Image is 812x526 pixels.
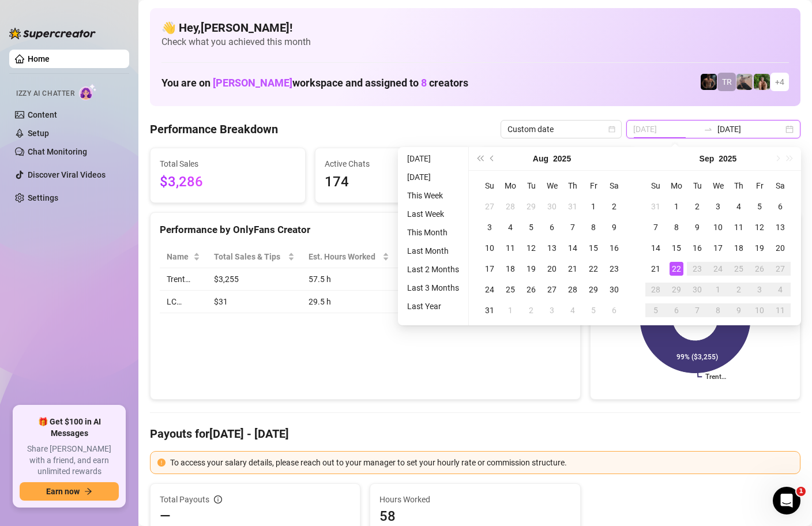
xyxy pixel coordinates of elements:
td: 2025-08-13 [542,238,562,258]
span: $3,286 [160,171,296,193]
td: 2025-09-04 [562,300,583,321]
li: This Month [403,226,464,239]
td: 2025-09-20 [770,238,791,258]
div: 28 [503,200,517,213]
td: 2025-09-05 [583,300,604,321]
th: Sales / Hour [396,246,468,268]
div: 4 [503,220,517,234]
div: 4 [773,283,787,296]
td: 2025-09-16 [687,238,708,258]
td: 2025-08-31 [479,300,500,321]
td: 2025-08-15 [583,238,604,258]
li: Last Year [403,299,464,313]
li: Last 3 Months [403,281,464,295]
td: 2025-10-07 [687,300,708,321]
span: Custom date [507,121,615,138]
td: 2025-09-26 [749,258,770,279]
img: LC [736,74,753,90]
td: 2025-09-24 [708,258,728,279]
td: 2025-09-22 [666,258,687,279]
div: 20 [545,262,559,276]
td: 2025-09-23 [687,258,708,279]
td: 2025-09-17 [708,238,728,258]
td: 2025-08-03 [479,217,500,238]
div: 17 [483,262,497,276]
td: 2025-08-20 [542,258,562,279]
li: Last 2 Months [403,262,464,276]
div: Est. Hours Worked [309,250,380,263]
td: 2025-08-29 [583,279,604,300]
div: 11 [773,303,787,317]
div: 13 [773,220,787,234]
div: 18 [732,241,746,255]
td: 2025-08-10 [479,238,500,258]
td: 2025-08-27 [542,279,562,300]
span: to [704,125,713,134]
td: 2025-07-29 [521,196,542,217]
th: Fr [583,175,604,196]
div: 5 [753,200,766,213]
td: $1.05 [396,291,468,313]
div: 6 [545,220,559,234]
td: 2025-09-01 [666,196,687,217]
div: 3 [753,283,766,296]
td: 2025-08-14 [562,238,583,258]
div: 7 [566,220,580,234]
span: info-circle [214,495,222,504]
li: Last Week [403,207,464,221]
div: Performance by OnlyFans Creator [160,222,571,238]
div: 10 [711,220,725,234]
span: 1 [796,487,806,496]
div: 29 [670,283,683,296]
td: 57.5 h [302,268,396,291]
div: 4 [732,200,746,213]
div: 13 [545,241,559,255]
span: Share [PERSON_NAME] with a friend, and earn unlimited rewards [20,444,119,478]
div: 11 [732,220,746,234]
a: Content [28,110,57,119]
a: Chat Monitoring [28,147,87,156]
td: 2025-09-02 [521,300,542,321]
span: + 4 [775,76,784,88]
td: 2025-09-15 [666,238,687,258]
button: Choose a month [700,147,715,170]
td: 2025-09-08 [666,217,687,238]
h4: Payouts for [DATE] - [DATE] [150,426,800,442]
div: 14 [566,241,580,255]
div: 23 [690,262,704,276]
div: 5 [524,220,538,234]
h1: You are on workspace and assigned to creators [161,77,468,89]
td: 2025-09-12 [749,217,770,238]
div: 2 [690,200,704,213]
span: calendar [608,126,615,133]
div: 27 [545,283,559,296]
td: 2025-08-22 [583,258,604,279]
th: We [542,175,562,196]
a: Setup [28,129,49,138]
div: 8 [587,220,600,234]
div: 10 [483,241,497,255]
div: 7 [690,303,704,317]
td: 2025-10-05 [645,300,666,321]
input: End date [717,123,783,136]
td: 2025-08-05 [521,217,542,238]
td: $31 [207,291,301,313]
img: Trent [701,74,717,90]
div: 27 [483,200,497,213]
div: 30 [545,200,559,213]
div: 26 [524,283,538,296]
div: 15 [587,241,600,255]
div: 1 [503,303,517,317]
button: Previous month (PageUp) [486,147,499,170]
th: Su [645,175,666,196]
div: 28 [649,283,663,296]
span: — [160,507,171,525]
div: 9 [732,303,746,317]
td: 2025-08-17 [479,258,500,279]
td: 2025-10-06 [666,300,687,321]
td: 2025-08-08 [583,217,604,238]
button: Choose a year [719,147,736,170]
img: Nathaniel [754,74,770,90]
td: 2025-10-03 [749,279,770,300]
th: We [708,175,728,196]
